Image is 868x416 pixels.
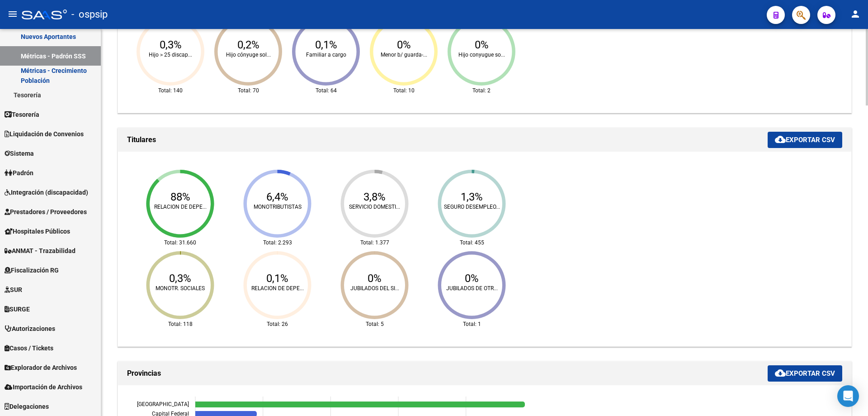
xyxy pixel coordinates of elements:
span: Integración (discapacidad) [5,187,88,197]
h1: Provincias [127,366,768,381]
mat-icon: person [850,9,861,19]
text: MONOTR. SOCIALES [156,285,205,292]
span: Exportar CSV [775,136,835,144]
text: 88% [170,191,190,203]
text: 6,4% [266,191,288,203]
span: Sistema [5,148,34,158]
text: Total: 64 [316,87,337,94]
span: Delegaciones [5,402,49,411]
text: 1,3% [461,191,483,203]
text: Total: 26 [267,321,288,327]
span: Prestadores / Proveedores [5,207,87,217]
text: 0,3% [160,38,182,51]
button: Exportar CSV [768,132,842,148]
text: 0% [397,38,411,51]
text: Hijo > 25 discap... [149,52,192,58]
text: SEGURO DESEMPLEO... [444,204,500,210]
h1: Titulares [127,133,768,147]
text: 0,1% [315,38,337,51]
text: JUBILADOS DE OTR... [446,285,498,292]
text: Hijo cónyuge sol... [226,52,271,58]
text: 3,8% [363,191,386,203]
text: Total: 31.660 [164,239,196,246]
text: Total: 70 [238,87,259,94]
text: RELACION DE DEPE... [154,204,207,210]
text: Total: 10 [393,87,415,94]
span: Tesorería [5,110,39,120]
text: Total: 118 [168,321,193,327]
text: Total: 1.377 [360,239,389,246]
mat-icon: menu [7,9,18,19]
button: Exportar CSV [768,365,842,382]
text: Total: 2 [472,87,491,94]
text: MONOTRIBUTISTAS [254,204,302,210]
span: Exportar CSV [775,369,835,378]
text: 0% [368,272,382,285]
path: Buenos Aires 24.352 [195,402,525,407]
span: Hospitales Públicos [5,226,70,236]
text: 0% [465,272,479,285]
mat-icon: cloud_download [775,368,786,378]
span: SUR [5,285,22,295]
text: RELACION DE DEPE... [251,285,304,292]
text: 0,3% [169,272,191,285]
text: Total: 455 [460,239,484,246]
span: SURGE [5,304,30,314]
text: 0% [475,38,489,51]
text: Hijo conyugue so... [458,52,505,58]
span: Casos / Tickets [5,343,53,353]
text: 0,1% [266,272,288,285]
mat-icon: cloud_download [775,134,786,145]
text: 0,2% [237,38,259,51]
text: Total: 5 [366,321,384,327]
span: Fiscalización RG [5,265,59,275]
div: Open Intercom Messenger [837,385,859,407]
span: Autorizaciones [5,324,55,334]
text: Total: 1 [463,321,481,327]
span: ANMAT - Trazabilidad [5,246,75,256]
text: Familiar a cargo [306,52,346,58]
text: Total: 140 [158,87,183,94]
span: Padrón [5,168,33,178]
span: Explorador de Archivos [5,363,77,373]
text: [GEOGRAPHIC_DATA] [137,401,189,407]
text: SERVICIO DOMESTI... [349,204,400,210]
span: Liquidación de Convenios [5,129,84,139]
text: Total: 2.293 [263,239,292,246]
text: JUBILADOS DEL SI... [350,285,399,292]
span: Importación de Archivos [5,382,82,392]
text: Menor b/ guarda-... [381,52,427,58]
span: - ospsip [71,5,108,24]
